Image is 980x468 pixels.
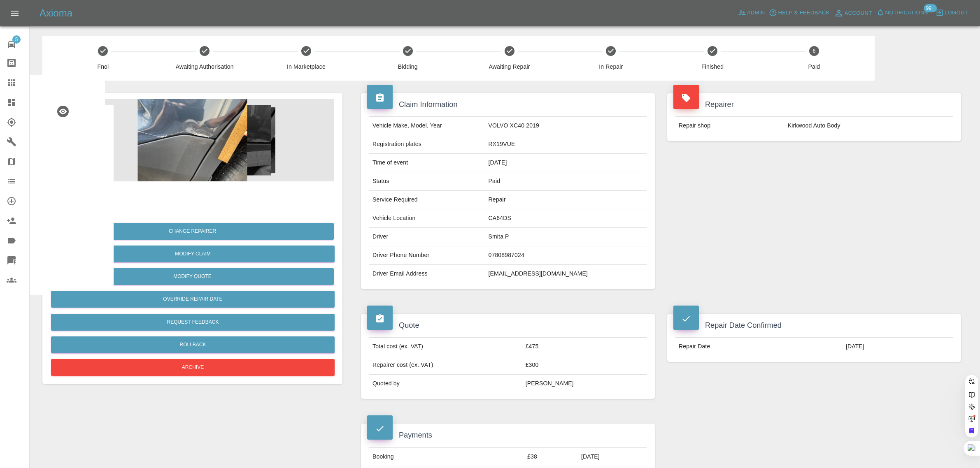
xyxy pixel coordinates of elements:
[885,8,928,18] span: Notifications
[736,7,767,19] a: Admin
[665,63,760,71] span: Finished
[813,48,816,54] text: 8
[40,7,72,20] h5: Axioma
[675,117,784,135] td: Repair shop
[51,359,335,376] button: Archive
[369,191,485,209] td: Service Required
[673,99,955,110] h4: Repairer
[767,7,831,19] button: Help & Feedback
[485,154,647,172] td: [DATE]
[51,336,335,353] button: Rollback
[522,356,647,375] td: £300
[367,430,649,441] h4: Payments
[369,209,485,228] td: Vehicle Location
[524,447,578,466] td: £38
[369,117,485,135] td: Vehicle Make, Model, Year
[945,8,968,18] span: Logout
[563,63,659,71] span: In Repair
[51,291,335,308] button: Override Repair Date
[522,375,647,393] td: [PERSON_NAME]
[485,191,647,209] td: Repair
[369,154,485,172] td: Time of event
[485,117,647,135] td: VOLVO XC40 2019
[259,63,354,71] span: In Marketplace
[369,375,522,393] td: Quoted by
[56,63,151,71] span: Fnol
[51,223,334,240] button: Change Repairer
[367,320,649,331] h4: Quote
[54,185,80,211] img: qt_1S5jdmA4aDea5wMjM77LLNds
[578,447,647,466] td: [DATE]
[157,63,252,71] span: Awaiting Authorisation
[5,3,25,23] button: Open drawer
[12,35,21,44] span: 5
[924,4,937,12] span: 99+
[933,7,970,19] button: Logout
[485,265,647,283] td: [EMAIL_ADDRESS][DOMAIN_NAME]
[485,209,647,228] td: CA64DS
[369,228,485,246] td: Driver
[784,117,953,135] td: Kirkwood Auto Body
[369,265,485,283] td: Driver Email Address
[522,338,647,356] td: £475
[747,8,765,18] span: Admin
[673,320,955,331] h4: Repair Date Confirmed
[675,338,843,356] td: Repair Date
[778,8,829,18] span: Help & Feedback
[51,246,335,262] a: Modify Claim
[462,63,557,71] span: Awaiting Repair
[51,268,334,285] button: Modify Quote
[369,246,485,265] td: Driver Phone Number
[369,356,522,375] td: Repairer cost (ex. VAT)
[51,99,334,181] img: d4c2ba6e-051c-4d25-9f92-66dfb6f1db65
[485,135,647,154] td: RX19VUE
[832,7,874,20] a: Account
[485,172,647,191] td: Paid
[51,314,335,331] button: Request Feedback
[485,228,647,246] td: Smita P
[369,172,485,191] td: Status
[766,63,861,71] span: Paid
[360,63,455,71] span: Bidding
[369,135,485,154] td: Registration plates
[485,246,647,265] td: 07808987024
[369,338,522,356] td: Total cost (ex. VAT)
[874,7,930,19] button: Notifications
[369,447,524,466] td: Booking
[367,99,649,110] h4: Claim Information
[843,338,953,356] td: [DATE]
[845,9,872,18] span: Account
